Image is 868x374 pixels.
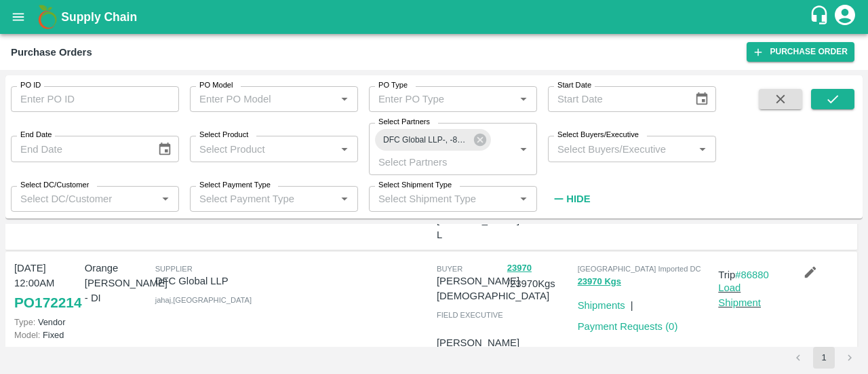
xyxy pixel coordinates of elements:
nav: pagination navigation [785,347,863,369]
button: page 1 [813,347,835,369]
button: Open [515,90,532,108]
p: Trip [718,267,783,282]
p: Vendor [14,316,79,329]
label: Select Payment Type [199,180,271,191]
label: PO ID [20,80,41,91]
button: 23970 Kgs [578,274,621,290]
input: Select Partners [373,153,493,170]
p: [PERSON_NAME] L [437,335,519,366]
input: Select Payment Type [194,190,314,208]
b: Supply Chain [61,10,137,24]
label: Select DC/Customer [20,180,89,191]
button: Open [515,141,532,158]
button: 23970 [507,261,532,276]
button: Open [515,190,532,208]
span: Type: [14,317,35,327]
div: | [625,293,633,313]
img: logo [34,3,61,31]
span: Supplier [155,265,193,273]
label: Select Partners [378,117,430,128]
div: account of current user [833,3,857,31]
a: #86880 [735,269,769,280]
div: DFC Global LLP-, -8056805889 [375,129,491,151]
button: Open [336,141,353,158]
span: Model: [14,330,40,340]
p: DFC Global LLP [155,274,291,288]
p: [PERSON_NAME][DEMOGRAPHIC_DATA] [437,274,549,304]
label: Select Product [199,130,248,141]
input: Enter PO Type [373,90,493,108]
span: DFC Global LLP-, -8056805889 [375,133,477,147]
input: Select DC/Customer [15,190,153,208]
input: Select Product [194,140,332,157]
label: Select Shipment Type [378,180,452,191]
span: jahaj , [GEOGRAPHIC_DATA] [155,296,252,304]
strong: Hide [566,193,590,204]
label: Select Buyers/Executive [557,130,639,141]
button: Open [157,190,174,208]
a: PO172214 [14,291,81,315]
label: PO Model [199,80,233,91]
div: customer-support [809,5,833,29]
p: Orange [PERSON_NAME] - DI [85,261,150,306]
button: Choose date [689,86,715,112]
input: Select Buyers/Executive [552,140,690,157]
a: Supply Chain [61,7,809,26]
p: Fixed [14,329,79,341]
input: Select Shipment Type [373,190,511,208]
input: Start Date [548,86,684,112]
a: Payment Requests (0) [578,321,678,332]
button: Choose date [152,136,178,162]
p: / 23970 Kgs [507,261,572,292]
span: buyer [437,265,462,273]
button: Open [694,141,711,158]
input: Enter PO ID [11,86,179,112]
div: Purchase Orders [11,43,92,61]
span: field executive [437,311,503,319]
a: Purchase Order [747,42,854,62]
button: open drawer [3,1,34,33]
a: Load Shipment [718,282,761,308]
label: End Date [20,130,52,141]
input: Enter PO Model [194,90,314,108]
p: [DATE] 12:00AM [14,261,79,291]
button: Open [336,190,353,208]
span: [GEOGRAPHIC_DATA] Imported DC [578,265,701,273]
p: [PERSON_NAME] L [437,212,519,243]
label: PO Type [378,80,408,91]
input: End Date [11,136,146,162]
button: Hide [548,187,594,210]
label: Start Date [557,80,591,91]
button: Open [336,90,353,108]
a: Shipments [578,300,625,311]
